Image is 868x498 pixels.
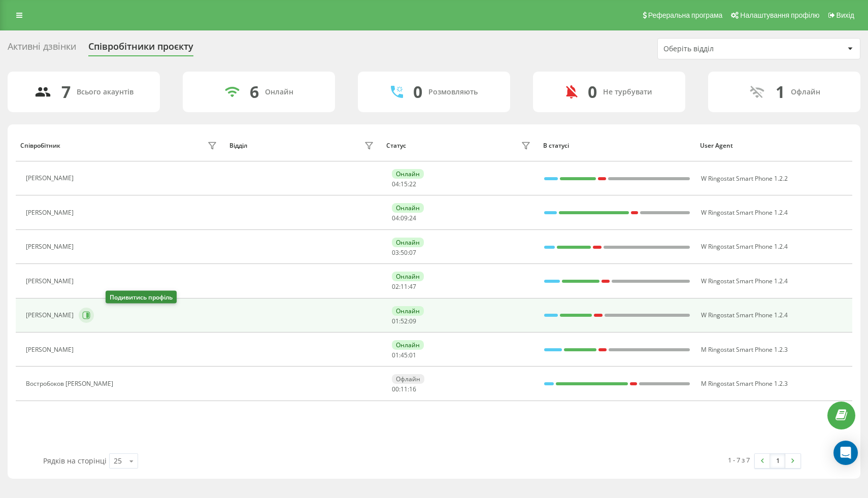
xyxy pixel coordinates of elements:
[392,180,399,188] span: 04
[776,82,785,102] div: 1
[648,11,723,19] span: Реферальна програма
[392,351,399,359] span: 01
[392,272,424,281] div: Онлайн
[409,282,416,291] span: 47
[701,208,788,217] span: W Ringostat Smart Phone 1.2.4
[392,203,424,213] div: Онлайн
[428,88,478,96] div: Розмовляють
[26,346,76,353] div: [PERSON_NAME]
[409,180,416,188] span: 22
[701,379,788,388] span: M Ringostat Smart Phone 1.2.3
[20,142,60,149] div: Співробітник
[728,455,750,465] div: 1 - 7 з 7
[392,249,416,256] div: : :
[8,41,76,57] div: Активні дзвінки
[392,306,424,316] div: Онлайн
[392,317,399,325] span: 01
[26,209,76,216] div: [PERSON_NAME]
[400,180,408,188] span: 15
[392,181,416,188] div: : :
[701,277,788,285] span: W Ringostat Smart Phone 1.2.4
[400,214,408,222] span: 09
[392,238,424,247] div: Онлайн
[740,11,819,19] span: Налаштування профілю
[392,283,416,290] div: : :
[392,282,399,291] span: 02
[791,88,820,96] div: Офлайн
[114,456,122,466] div: 25
[392,318,416,325] div: : :
[543,142,690,149] div: В статусі
[229,142,247,149] div: Відділ
[250,82,259,102] div: 6
[26,380,116,387] div: Востробоков [PERSON_NAME]
[26,278,76,285] div: [PERSON_NAME]
[400,351,408,359] span: 45
[833,441,858,465] div: Open Intercom Messenger
[392,386,416,393] div: : :
[409,214,416,222] span: 24
[392,215,416,222] div: : :
[837,11,854,19] span: Вихід
[106,291,177,304] div: Подивитись профіль
[392,214,399,222] span: 04
[26,312,76,319] div: [PERSON_NAME]
[88,41,193,57] div: Співробітники проєкту
[265,88,293,96] div: Онлайн
[400,282,408,291] span: 11
[400,248,408,257] span: 50
[409,351,416,359] span: 01
[400,317,408,325] span: 52
[701,174,788,183] span: W Ringostat Smart Phone 1.2.2
[61,82,71,102] div: 7
[77,88,133,96] div: Всього акаунтів
[26,175,76,182] div: [PERSON_NAME]
[392,340,424,350] div: Онлайн
[26,243,76,250] div: [PERSON_NAME]
[663,45,785,53] div: Оберіть відділ
[43,456,107,466] span: Рядків на сторінці
[701,311,788,319] span: W Ringostat Smart Phone 1.2.4
[409,248,416,257] span: 07
[701,345,788,354] span: M Ringostat Smart Phone 1.2.3
[770,454,785,468] a: 1
[409,317,416,325] span: 09
[386,142,406,149] div: Статус
[700,142,847,149] div: User Agent
[392,374,424,384] div: Офлайн
[400,385,408,393] span: 11
[701,242,788,251] span: W Ringostat Smart Phone 1.2.4
[413,82,422,102] div: 0
[392,248,399,257] span: 03
[392,385,399,393] span: 00
[392,169,424,179] div: Онлайн
[409,385,416,393] span: 16
[588,82,597,102] div: 0
[392,352,416,359] div: : :
[603,88,652,96] div: Не турбувати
